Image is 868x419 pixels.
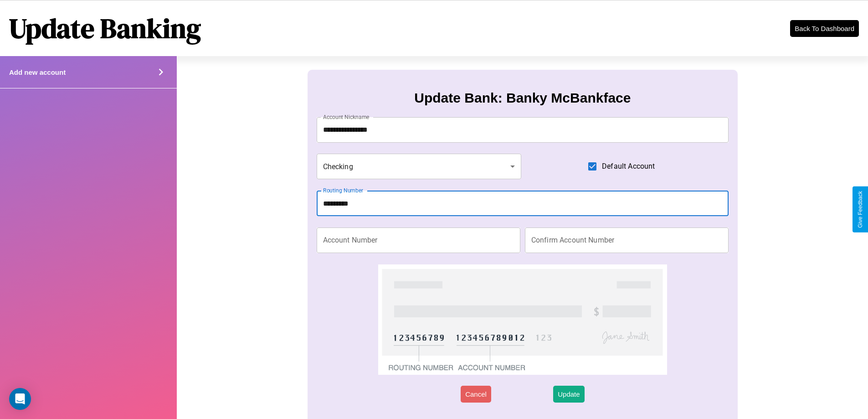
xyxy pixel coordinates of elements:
button: Cancel [461,386,491,403]
button: Update [553,386,584,403]
h4: Add new account [9,68,66,76]
h3: Update Bank: Banky McBankface [414,90,631,106]
label: Routing Number [323,186,363,194]
label: Account Nickname [323,113,370,121]
img: check [378,264,667,375]
div: Open Intercom Messenger [9,388,31,410]
button: Back To Dashboard [790,20,859,37]
div: Checking [317,154,522,179]
span: Default Account [602,161,655,172]
div: Give Feedback [857,191,863,228]
h1: Update Banking [9,10,201,47]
